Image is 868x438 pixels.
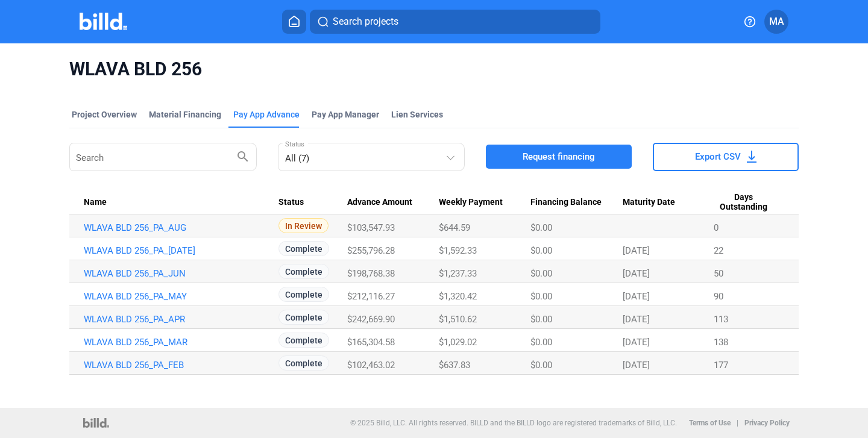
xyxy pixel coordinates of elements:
div: Pay App Advance [233,108,300,120]
a: WLAVA BLD 256_PA_JUN [84,268,278,279]
span: [DATE] [623,245,650,256]
a: WLAVA BLD 256_PA_[DATE] [84,245,278,256]
div: Lien Services [391,108,443,120]
span: $212,116.27 [347,291,395,302]
div: Status [278,197,347,208]
b: Terms of Use [689,419,731,427]
span: 90 [714,291,723,302]
span: 50 [714,268,723,279]
span: $1,592.33 [439,245,477,256]
span: $644.59 [439,222,470,233]
span: 177 [714,360,728,371]
span: $103,547.93 [347,222,395,233]
span: $0.00 [530,291,552,302]
span: Complete [278,241,329,256]
a: WLAVA BLD 256_PA_MAY [84,291,278,302]
span: Request financing [523,151,595,163]
span: Maturity Date [623,197,675,208]
span: [DATE] [623,291,650,302]
span: [DATE] [623,337,650,348]
span: Pay App Manager [312,108,379,120]
span: Complete [278,310,329,325]
span: [DATE] [623,314,650,325]
span: 0 [714,222,719,233]
div: Project Overview [72,108,137,120]
span: $637.83 [439,360,470,371]
div: Name [84,197,278,208]
span: MA [769,14,784,29]
mat-select-trigger: All (7) [285,153,309,164]
span: [DATE] [623,268,650,279]
div: Advance Amount [347,197,439,208]
div: Days Outstanding [714,192,784,213]
span: In Review [278,218,329,233]
a: WLAVA BLD 256_PA_APR [84,314,278,325]
span: $1,029.02 [439,337,477,348]
span: $0.00 [530,245,552,256]
span: Advance Amount [347,197,412,208]
span: Export CSV [695,151,741,163]
button: Search projects [310,10,600,34]
span: $0.00 [530,222,552,233]
span: $198,768.38 [347,268,395,279]
b: Privacy Policy [744,419,790,427]
span: Complete [278,355,329,371]
img: logo [83,418,109,428]
span: $102,463.02 [347,360,395,371]
span: 113 [714,314,728,325]
div: Weekly Payment [439,197,530,208]
span: $0.00 [530,360,552,371]
span: $255,796.28 [347,245,395,256]
span: Days Outstanding [714,192,773,213]
span: Complete [278,264,329,279]
span: Weekly Payment [439,197,503,208]
button: MA [764,10,788,34]
span: WLAVA BLD 256 [69,58,799,81]
button: Request financing [486,145,632,169]
span: $242,669.90 [347,314,395,325]
span: Status [278,197,304,208]
span: [DATE] [623,360,650,371]
span: $0.00 [530,314,552,325]
p: © 2025 Billd, LLC. All rights reserved. BILLD and the BILLD logo are registered trademarks of Bil... [350,419,677,427]
span: Financing Balance [530,197,602,208]
img: Billd Company Logo [80,13,127,30]
span: $1,320.42 [439,291,477,302]
span: $165,304.58 [347,337,395,348]
span: $0.00 [530,268,552,279]
a: WLAVA BLD 256_PA_AUG [84,222,278,233]
div: Financing Balance [530,197,623,208]
span: 138 [714,337,728,348]
div: Material Financing [149,108,221,120]
mat-icon: search [236,149,250,163]
p: | [737,419,738,427]
a: WLAVA BLD 256_PA_FEB [84,360,278,371]
div: Maturity Date [623,197,714,208]
span: Search projects [333,14,398,29]
span: Complete [278,333,329,348]
span: $0.00 [530,337,552,348]
span: $1,237.33 [439,268,477,279]
button: Export CSV [653,143,799,171]
a: WLAVA BLD 256_PA_MAR [84,337,278,348]
span: 22 [714,245,723,256]
span: $1,510.62 [439,314,477,325]
span: Complete [278,287,329,302]
span: Name [84,197,107,208]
